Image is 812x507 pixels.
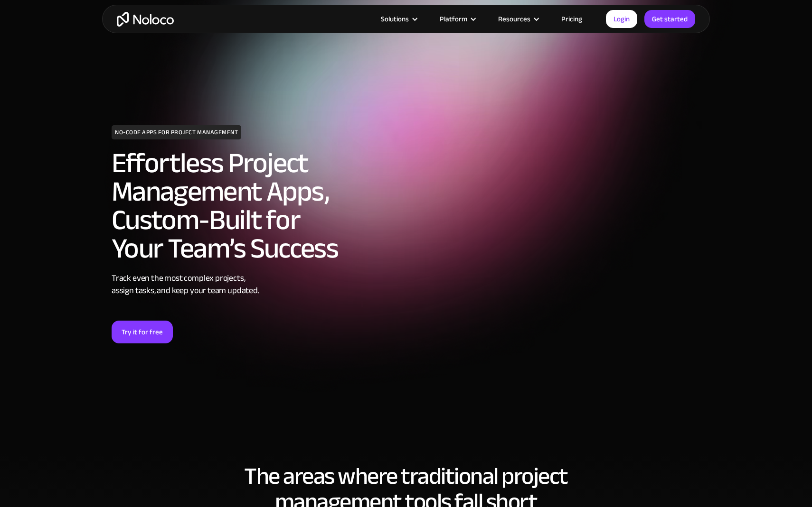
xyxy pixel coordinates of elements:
a: home [117,12,174,27]
div: Platform [440,13,467,25]
a: Get started [644,10,695,28]
div: Track even the most complex projects, assign tasks, and keep your team updated. [112,272,401,297]
div: Platform [428,13,486,25]
div: Solutions [369,13,428,25]
h2: Effortless Project Management Apps, Custom-Built for Your Team’s Success [112,149,401,263]
a: Pricing [549,13,594,25]
div: Solutions [381,13,409,25]
h1: NO-CODE APPS FOR PROJECT MANAGEMENT [112,125,241,139]
div: Resources [498,13,530,25]
div: Resources [486,13,549,25]
a: Login [606,10,637,28]
a: Try it for free [112,321,173,343]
